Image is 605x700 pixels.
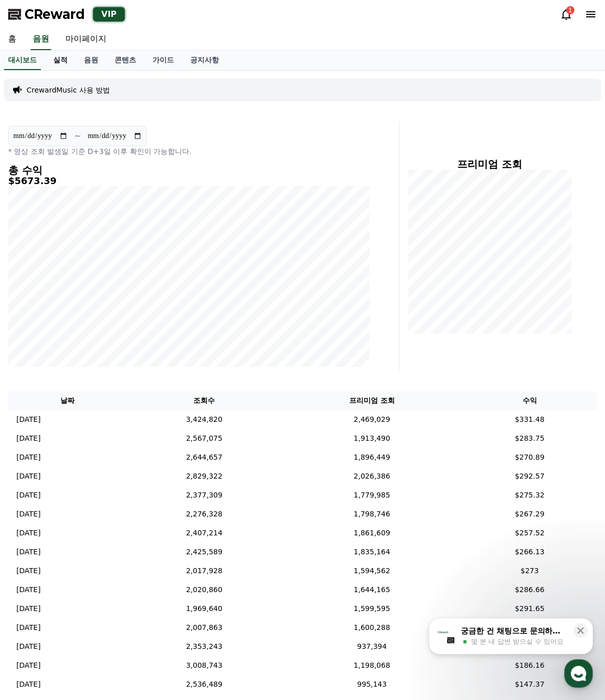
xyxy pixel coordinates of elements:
[462,410,597,429] td: $331.48
[281,543,462,561] td: 1,835,164
[281,675,462,694] td: 995,143
[127,637,281,656] td: 2,353,243
[158,340,170,348] span: 설정
[127,618,281,637] td: 2,007,863
[281,637,462,656] td: 937,394
[462,524,597,543] td: $257.52
[462,448,597,467] td: $270.89
[16,433,40,444] p: [DATE]
[127,448,281,467] td: 2,644,657
[281,467,462,486] td: 2,026,386
[3,324,68,350] a: 홈
[16,528,40,538] p: [DATE]
[8,6,85,22] a: CReward
[132,324,196,350] a: 설정
[462,505,597,524] td: $267.29
[45,51,76,70] a: 실적
[281,391,462,410] th: 프리미엄 조회
[25,6,85,22] span: CReward
[127,467,281,486] td: 2,829,322
[57,29,115,50] a: 마이페이지
[74,130,81,142] p: ~
[462,467,597,486] td: $292.57
[281,618,462,637] td: 1,600,288
[462,391,597,410] th: 수익
[16,509,40,520] p: [DATE]
[462,675,597,694] td: $147.37
[32,340,38,348] span: 홈
[281,410,462,429] td: 2,469,029
[408,159,572,170] h4: 프리미엄 조회
[281,524,462,543] td: 1,861,609
[16,679,40,690] p: [DATE]
[16,490,40,501] p: [DATE]
[144,51,182,70] a: 가이드
[560,8,572,20] a: 1
[16,547,40,557] p: [DATE]
[281,429,462,448] td: 1,913,490
[8,146,370,156] p: * 영상 조회 발생일 기준 D+3일 이후 확인이 가능합니다.
[8,176,370,186] h5: $5673.39
[16,660,40,671] p: [DATE]
[566,6,574,14] div: 1
[31,29,51,50] a: 음원
[94,340,106,348] span: 대화
[281,656,462,675] td: 1,198,068
[127,675,281,694] td: 2,536,489
[462,599,597,618] td: $291.65
[281,599,462,618] td: 1,599,595
[27,85,110,95] a: CrewardMusic 사용 방법
[281,486,462,505] td: 1,779,985
[127,561,281,580] td: 2,017,928
[182,51,227,70] a: 공지사항
[76,51,106,70] a: 음원
[127,429,281,448] td: 2,567,075
[462,429,597,448] td: $283.75
[68,324,132,350] a: 대화
[462,543,597,561] td: $266.13
[127,486,281,505] td: 2,377,309
[16,584,40,595] p: [DATE]
[281,505,462,524] td: 1,798,746
[16,471,40,482] p: [DATE]
[462,486,597,505] td: $275.32
[281,561,462,580] td: 1,594,562
[16,641,40,652] p: [DATE]
[16,414,40,425] p: [DATE]
[127,599,281,618] td: 1,969,640
[16,566,40,576] p: [DATE]
[127,580,281,599] td: 2,020,860
[106,51,144,70] a: 콘텐츠
[127,656,281,675] td: 3,008,743
[127,505,281,524] td: 2,276,328
[127,524,281,543] td: 2,407,214
[4,51,41,70] a: 대시보드
[127,391,281,410] th: 조회수
[127,410,281,429] td: 3,424,820
[16,452,40,463] p: [DATE]
[281,580,462,599] td: 1,644,165
[462,580,597,599] td: $286.66
[16,603,40,614] p: [DATE]
[93,7,125,21] div: VIP
[462,656,597,675] td: $186.16
[16,622,40,633] p: [DATE]
[127,543,281,561] td: 2,425,589
[281,448,462,467] td: 1,896,449
[462,561,597,580] td: $273
[8,165,370,176] h4: 총 수익
[8,391,127,410] th: 날짜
